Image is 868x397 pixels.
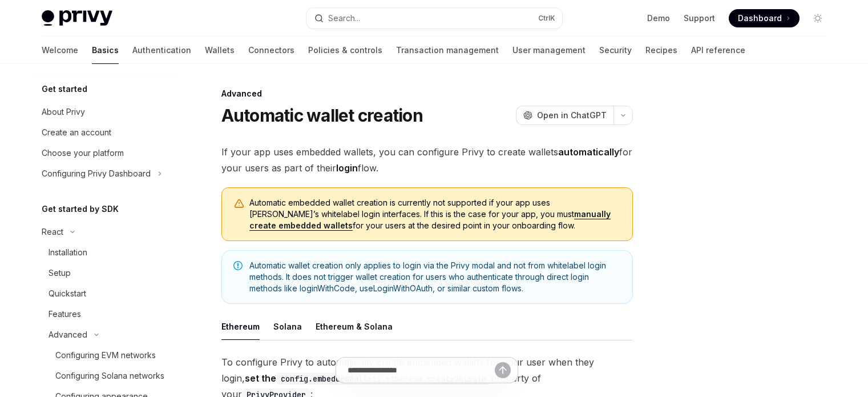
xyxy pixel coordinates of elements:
[49,287,86,300] div: Quickstart
[55,348,156,362] div: Configuring EVM networks
[738,13,782,24] span: Dashboard
[205,37,235,64] a: Wallets
[316,313,393,340] button: Ethereum & Solana
[33,122,179,143] a: Create an account
[42,146,124,160] div: Choose your platform
[348,358,495,383] input: Ask a question...
[512,37,586,64] a: User management
[55,369,164,383] div: Configuring Solana networks
[647,13,670,24] a: Demo
[33,304,179,324] a: Features
[221,313,260,340] button: Ethereum
[33,143,179,163] a: Choose your platform
[132,37,191,64] a: Authentication
[33,102,179,122] a: About Privy
[599,37,632,64] a: Security
[42,10,112,26] img: light logo
[42,225,63,239] div: React
[516,106,613,125] button: Open in ChatGPT
[538,14,555,23] span: Ctrl K
[33,345,179,366] a: Configuring EVM networks
[691,37,745,64] a: API reference
[396,37,499,64] a: Transaction management
[328,11,360,25] div: Search...
[49,307,81,321] div: Features
[33,324,179,345] button: Advanced
[42,105,85,119] div: About Privy
[33,242,179,263] a: Installation
[537,110,607,121] span: Open in ChatGPT
[49,328,87,342] div: Advanced
[249,197,621,231] span: Automatic embedded wallet creation is currently not supported if your app uses [PERSON_NAME]’s wh...
[233,261,243,270] svg: Note
[248,37,294,64] a: Connectors
[558,146,619,158] strong: automatically
[49,266,71,280] div: Setup
[306,8,562,29] button: Search...CtrlK
[33,366,179,386] a: Configuring Solana networks
[809,9,827,27] button: Toggle dark mode
[308,37,382,64] a: Policies & controls
[221,105,423,126] h1: Automatic wallet creation
[249,260,621,294] span: Automatic wallet creation only applies to login via the Privy modal and not from whitelabel login...
[273,313,302,340] button: Solana
[42,82,87,96] h5: Get started
[42,126,111,139] div: Create an account
[221,144,633,176] span: If your app uses embedded wallets, you can configure Privy to create wallets for your users as pa...
[645,37,677,64] a: Recipes
[495,362,511,378] button: Send message
[42,37,78,64] a: Welcome
[684,13,715,24] a: Support
[33,222,179,242] button: React
[42,167,151,181] div: Configuring Privy Dashboard
[42,202,119,216] h5: Get started by SDK
[33,283,179,304] a: Quickstart
[92,37,119,64] a: Basics
[49,246,87,259] div: Installation
[33,263,179,283] a: Setup
[33,163,179,184] button: Configuring Privy Dashboard
[336,162,358,174] strong: login
[221,88,633,99] div: Advanced
[729,9,800,27] a: Dashboard
[233,198,245,210] svg: Warning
